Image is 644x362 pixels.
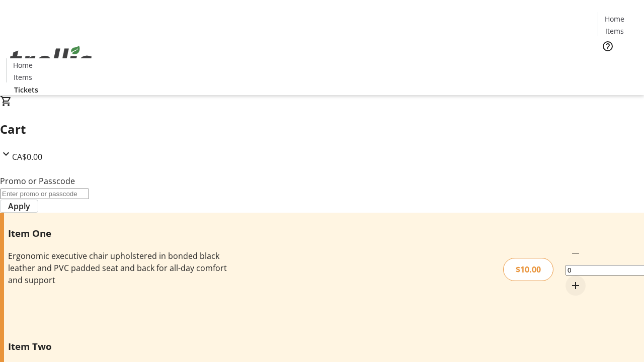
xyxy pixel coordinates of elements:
span: Items [14,72,32,82]
div: $10.00 [503,258,553,281]
span: Items [605,26,624,36]
div: Ergonomic executive chair upholstered in bonded black leather and PVC padded seat and back for al... [8,250,228,286]
a: Tickets [598,58,638,69]
span: Tickets [14,84,38,95]
span: Home [13,60,33,70]
span: Apply [8,200,30,212]
a: Tickets [6,84,46,95]
a: Home [598,14,630,24]
button: Help [598,36,618,56]
span: CA$0.00 [12,151,42,162]
button: Increment by one [566,276,586,296]
span: Home [605,14,624,24]
a: Items [7,72,39,82]
h3: Item One [8,226,228,240]
a: Items [598,26,630,36]
span: Tickets [606,58,630,69]
img: Orient E2E Organization vjlQ4Jt33u's Logo [6,35,96,85]
h3: Item Two [8,339,228,353]
a: Home [7,60,39,70]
